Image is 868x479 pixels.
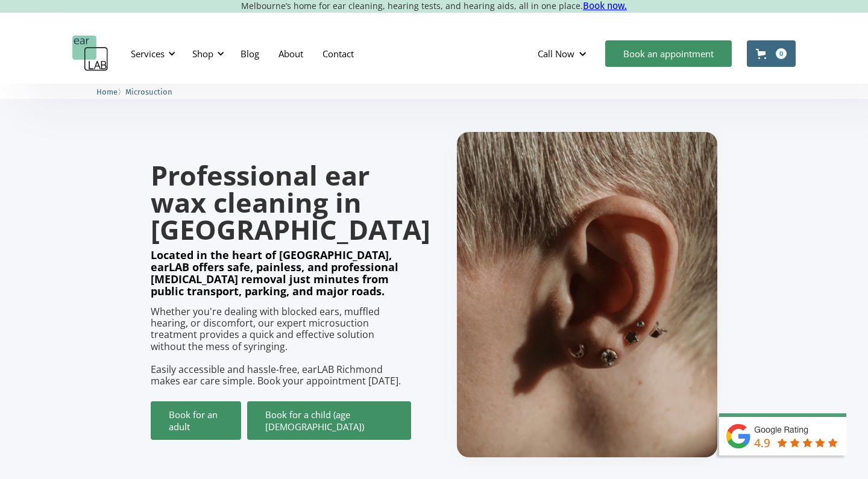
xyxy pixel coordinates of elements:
[96,86,118,97] a: Home
[776,48,787,59] div: 0
[605,40,732,67] a: Book an appointment
[96,86,125,98] li: 〉
[151,401,241,440] a: Book for an adult
[125,87,172,96] span: Microsuction
[247,401,411,440] a: Book for a child (age [DEMOGRAPHIC_DATA])
[151,248,398,298] strong: Located in the heart of [GEOGRAPHIC_DATA], earLAB offers safe, painless, and professional [MEDICA...
[528,36,599,72] div: Call Now
[96,87,118,96] span: Home
[131,48,165,60] div: Services
[125,86,172,97] a: Microsuction
[538,48,574,60] div: Call Now
[269,36,313,71] a: About
[72,36,108,72] a: home
[124,36,179,72] div: Services
[151,306,411,387] p: Whether you're dealing with blocked ears, muffled hearing, or discomfort, our expert microsuction...
[185,36,228,72] div: Shop
[192,48,213,60] div: Shop
[313,36,363,71] a: Contact
[231,36,269,71] a: Blog
[747,40,796,67] a: Open cart
[151,157,430,248] strong: Professional ear wax cleaning in [GEOGRAPHIC_DATA]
